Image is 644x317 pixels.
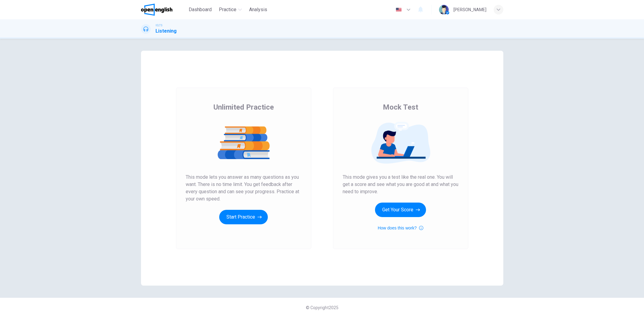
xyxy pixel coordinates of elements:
[383,102,418,112] span: Mock Test
[141,4,187,16] a: OpenEnglish logo
[186,174,302,203] span: This mode lets you answer as many questions as you want. There is no time limit. You get feedback...
[219,210,268,224] button: Start Practice
[439,5,449,14] img: Profile picture
[375,203,426,217] button: Get Your Score
[378,224,423,232] button: How does this work?
[343,174,459,195] span: This mode gives you a test like the real one. You will get a score and see what you are good at a...
[247,4,270,15] button: Analysis
[249,6,267,13] span: Analysis
[155,23,162,27] span: IELTS
[189,6,212,13] span: Dashboard
[453,6,486,13] div: [PERSON_NAME]
[213,102,274,112] span: Unlimited Practice
[186,4,214,15] button: Dashboard
[219,6,236,13] span: Practice
[155,27,177,35] h1: Listening
[395,8,402,12] img: en
[306,305,338,310] span: © Copyright 2025
[141,4,173,16] img: OpenEnglish logo
[216,4,244,15] button: Practice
